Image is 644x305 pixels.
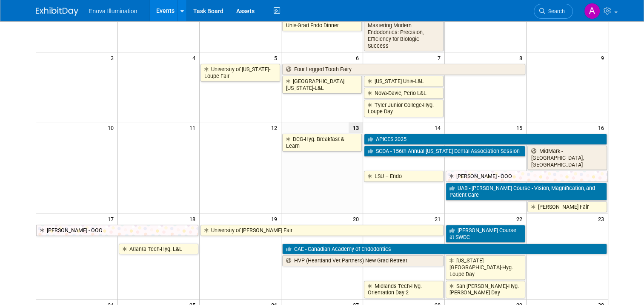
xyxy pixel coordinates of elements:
span: 8 [518,52,526,63]
a: [PERSON_NAME] - OOO [36,225,198,236]
span: Search [545,8,565,14]
a: [US_STATE][GEOGRAPHIC_DATA]-Hyg. Loupe Day [446,255,525,279]
span: 14 [434,122,444,133]
img: ExhibitDay [36,7,78,16]
span: 11 [189,122,199,133]
a: Four Legged Tooth Fairy [282,64,525,75]
a: [US_STATE] Univ-L&L [364,76,444,87]
a: HVP (Heartland Vet Partners) New Grad Retreat [282,255,444,266]
span: 15 [515,122,526,133]
span: 13 [349,122,363,133]
a: CAE - Canadian Academy of Endodontics [282,244,607,255]
a: MidMark - [GEOGRAPHIC_DATA], [GEOGRAPHIC_DATA] [527,146,607,170]
a: San [PERSON_NAME]-Hyg. [PERSON_NAME] Day [446,281,525,298]
a: [PERSON_NAME] Fair [527,201,607,213]
span: 3 [110,52,117,63]
span: 19 [270,213,281,224]
a: Search [534,4,573,19]
span: 21 [434,213,444,224]
span: 16 [597,122,608,133]
a: SCDA - 156th Annual [US_STATE] Dental Association Session [364,146,525,157]
span: 6 [355,52,363,63]
a: DCG-Hyg. Breakfast & Learn [282,134,362,151]
span: 5 [273,52,281,63]
span: 20 [352,213,363,224]
span: 23 [597,213,608,224]
span: 4 [192,52,199,63]
a: Nova-Davie, Perio L&L [364,88,444,99]
a: University of [US_STATE]-Loupe Fair [200,64,280,81]
a: Tyler Junior College-Hyg. Loupe Day [364,100,444,117]
a: UAB - [PERSON_NAME] Course - Vision, Magnification, and Patient Care [446,183,607,200]
span: 9 [600,52,608,63]
a: [GEOGRAPHIC_DATA][US_STATE]-L&L [282,76,362,93]
a: [PERSON_NAME] Course at SWDC [446,225,525,242]
a: LSU – Endo [364,171,444,182]
span: Enova Illumination [89,8,137,14]
span: 17 [107,213,117,224]
span: 18 [189,213,199,224]
a: [PERSON_NAME] - OOO [446,171,608,182]
span: 10 [107,122,117,133]
a: Atlanta Tech-Hyg. L&L [119,244,198,255]
a: [DEMOGRAPHIC_DATA] Univ-Grad Endo Dinner [282,14,362,31]
a: University of [PERSON_NAME] Fair [200,225,444,236]
a: APICES 2025 [364,134,607,145]
img: Andrea Miller [584,3,600,19]
span: 7 [437,52,444,63]
a: [PERSON_NAME] - Mastering Modern Endodontics: Precision, Efficiency for Biologic Success [364,14,444,52]
span: 22 [515,213,526,224]
span: 12 [270,122,281,133]
a: Midlands Tech-Hyg. Orientation Day 2 [364,281,444,298]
